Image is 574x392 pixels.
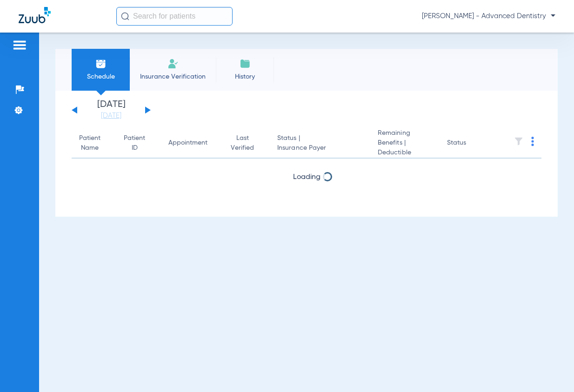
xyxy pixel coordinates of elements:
[79,133,109,153] div: Patient Name
[378,148,432,158] span: Deductible
[168,138,216,148] div: Appointment
[231,133,262,153] div: Last Verified
[277,143,363,153] span: Insurance Payer
[514,137,523,146] img: filter.svg
[223,72,267,81] span: History
[531,137,534,146] img: group-dot-blue.svg
[167,58,179,69] img: Manual Insurance Verification
[270,128,370,159] th: Status |
[116,7,233,26] input: Search for patients
[12,40,27,51] img: hamburger-icon
[168,138,207,148] div: Appointment
[124,133,145,153] div: Patient ID
[240,58,251,69] img: History
[124,133,154,153] div: Patient ID
[137,72,209,81] span: Insurance Verification
[370,128,440,159] th: Remaining Benefits |
[83,111,139,120] a: [DATE]
[440,128,502,159] th: Status
[95,58,107,69] img: Schedule
[79,133,100,153] div: Patient Name
[83,100,139,120] li: [DATE]
[121,12,129,20] img: Search Icon
[231,133,254,153] div: Last Verified
[79,72,123,81] span: Schedule
[422,12,555,21] span: [PERSON_NAME] - Advanced Dentistry
[293,173,320,181] span: Loading
[19,7,51,23] img: Zuub Logo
